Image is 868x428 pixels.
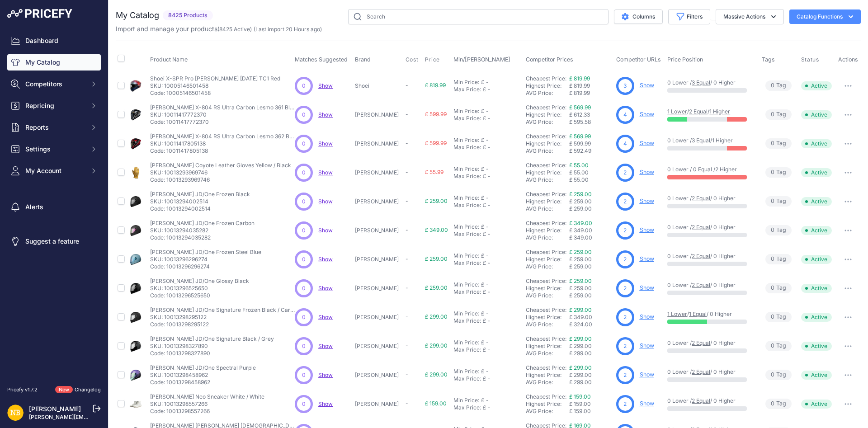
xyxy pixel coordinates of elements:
[569,75,590,82] a: £ 819.99
[150,162,291,169] p: [PERSON_NAME] Coyote Leather Gloves Yellow / Black
[801,56,821,63] button: Status
[150,89,280,97] p: Code: 10005146501458
[453,194,479,202] div: Min Price:
[318,169,333,176] span: Show
[150,227,255,234] p: SKU: 10013294035282
[150,249,261,256] p: [PERSON_NAME] JD/One Frozen Steel Blue
[453,79,479,86] div: Min Price:
[7,33,101,375] nav: Sidebar
[7,141,101,157] button: Settings
[689,310,707,317] a: 1 Equal
[453,259,481,267] div: Max Price:
[569,104,591,111] a: £ 569.99
[7,33,101,49] a: Dashboard
[712,137,733,144] a: 1 Higher
[484,223,489,230] div: -
[667,166,752,173] p: 0 Lower / 0 Equal /
[355,82,402,89] p: Shoei
[771,110,774,119] span: 0
[569,220,592,226] a: £ 349.00
[453,202,481,209] div: Max Price:
[75,386,101,393] a: Changelog
[483,144,486,151] div: £
[569,234,613,241] div: £ 349.00
[355,169,402,176] p: [PERSON_NAME]
[25,101,85,110] span: Repricing
[7,163,101,179] button: My Account
[425,82,446,89] span: £ 819.99
[569,263,613,270] div: £ 259.00
[406,284,408,291] span: -
[716,9,784,24] button: Massive Actions
[715,166,737,173] a: 2 Higher
[801,284,832,293] span: Active
[801,81,832,90] span: Active
[623,111,627,119] span: 4
[318,256,333,263] a: Show
[526,89,569,97] div: AVG Price:
[425,198,448,204] span: £ 259.00
[484,136,489,144] div: -
[484,165,489,173] div: -
[25,80,85,89] span: Competitors
[453,56,510,63] span: Min/[PERSON_NAME]
[318,285,333,292] a: Show
[150,205,250,212] p: Code: 10013294002514
[425,56,440,63] span: Price
[569,292,613,299] div: £ 259.00
[569,306,592,313] a: £ 299.00
[150,82,280,89] p: SKU: 10005146501458
[569,147,613,155] div: £ 592.49
[453,281,479,288] div: Min Price:
[526,277,566,284] a: Cheapest Price:
[483,259,486,267] div: £
[318,227,333,234] span: Show
[526,198,569,205] div: Highest Price:
[526,256,569,263] div: Highest Price:
[526,56,573,63] span: Competitor Prices
[801,168,832,177] span: Active
[150,285,249,292] p: SKU: 10013296525650
[771,139,774,148] span: 0
[616,56,661,63] span: Competitor URLs
[453,108,479,115] div: Min Price:
[318,343,333,349] a: Show
[569,227,592,234] span: £ 349.00
[150,111,295,118] p: SKU: 10011417772370
[569,82,590,89] span: £ 819.99
[318,372,333,378] a: Show
[453,86,481,93] div: Max Price:
[302,226,306,235] span: 0
[425,169,443,175] span: £ 55.99
[302,140,306,148] span: 0
[623,284,627,292] span: 2
[667,282,752,289] p: 0 Lower / / 0 Higher
[692,253,710,259] a: 2 Equal
[614,9,663,24] button: Columns
[569,256,592,263] span: £ 259.00
[623,82,627,90] span: 3
[692,137,710,144] a: 3 Equal
[640,255,654,262] a: Show
[667,137,752,144] p: 0 Lower / /
[481,79,484,86] div: £
[526,104,566,111] a: Cheapest Price:
[486,115,491,122] div: -
[801,139,832,148] span: Active
[801,197,832,206] span: Active
[526,249,566,255] a: Cheapest Price:
[801,226,832,235] span: Active
[526,263,569,270] div: AVG Price:
[667,253,752,260] p: 0 Lower / / 0 Higher
[7,54,101,71] a: My Catalog
[623,255,627,263] span: 2
[481,108,484,115] div: £
[569,169,589,176] span: £ 55.00
[481,223,484,230] div: £
[355,111,402,118] p: [PERSON_NAME]
[150,191,250,198] p: [PERSON_NAME] JD/One Frozen Black
[481,165,484,173] div: £
[150,220,255,227] p: [PERSON_NAME] JD/One Frozen Carbon
[150,133,295,140] p: [PERSON_NAME] X-804 RS Ultra Carbon Lesmo 362 Black / Red
[348,9,609,24] input: Search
